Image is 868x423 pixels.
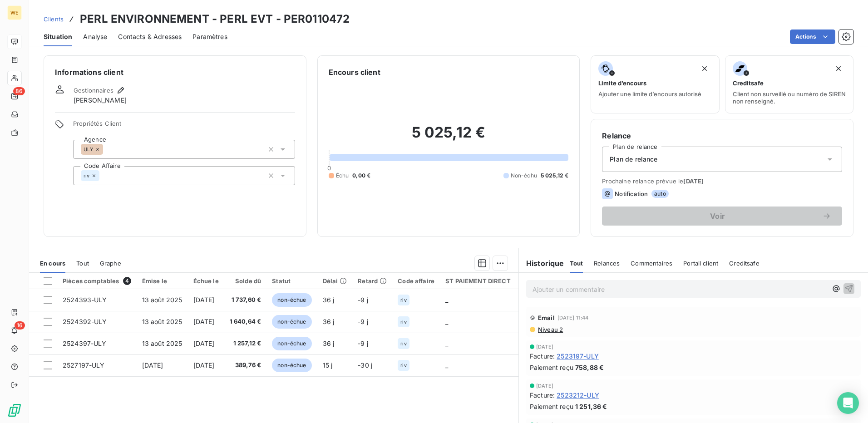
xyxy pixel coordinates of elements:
button: Voir [602,207,842,226]
span: [DATE] [142,361,163,369]
span: Commentaires [631,260,672,267]
span: [DATE] 11:44 [557,315,589,320]
div: Délai [323,277,347,285]
h3: PERL ENVIRONNEMENT - PERL EVT - PER0110472 [80,11,350,27]
div: Solde dû [230,277,261,285]
span: 2524397-ULY [63,339,107,347]
span: _ [445,296,448,304]
input: Ajouter une valeur [103,145,110,153]
span: [PERSON_NAME] [74,96,127,105]
span: 0,00 € [352,172,370,180]
span: Ajouter une limite d’encours autorisé [598,90,701,98]
h6: Encours client [329,67,380,78]
div: Code affaire [398,277,434,285]
span: 36 j [323,318,335,325]
span: 5 025,12 € [541,172,569,180]
span: -9 j [358,339,368,347]
span: _ [445,339,448,347]
button: Actions [790,30,835,44]
span: Non-échu [511,172,537,180]
div: Statut [272,277,311,285]
span: Tout [76,260,89,267]
span: -9 j [358,318,368,325]
span: 36 j [323,296,335,304]
span: [DATE] [193,296,215,304]
h6: Historique [519,258,564,269]
span: Tout [570,260,583,267]
span: [DATE] [193,339,215,347]
span: Creditsafe [729,260,759,267]
div: Retard [358,277,387,285]
span: En cours [40,260,65,267]
div: Open Intercom Messenger [837,392,859,414]
div: ST PAIEMENT DIRECT [445,277,511,285]
span: 13 août 2025 [142,296,182,304]
div: Échue le [193,277,219,285]
span: Voir [613,212,822,220]
span: _ [445,318,448,325]
button: Limite d’encoursAjouter une limite d’encours autorisé [591,55,719,113]
input: Ajouter une valeur [99,172,107,180]
span: Paiement reçu [530,402,573,411]
span: 2527197-ULY [63,361,105,369]
span: 16 [15,321,25,330]
span: -9 j [358,296,368,304]
span: Niveau 2 [537,326,563,333]
span: Clients [44,15,64,23]
span: Paramètres [192,32,227,41]
span: 2524393-ULY [63,296,107,304]
span: [DATE] [683,177,704,185]
span: Graphe [100,260,121,267]
span: riv [400,297,406,303]
h2: 5 025,12 € [329,123,569,151]
span: 1 257,12 € [230,339,261,348]
span: [DATE] [536,344,553,349]
span: Creditsafe [733,79,764,87]
span: [DATE] [193,318,215,325]
span: riv [84,173,89,178]
span: non-échue [272,337,311,350]
span: 2524392-ULY [63,318,107,325]
span: riv [400,341,406,346]
h6: Relance [602,130,842,141]
span: Analyse [83,32,107,41]
span: 15 j [323,361,333,369]
span: Email [538,314,555,321]
span: 1 640,64 € [230,317,261,326]
span: Gestionnaires [74,87,113,94]
img: Logo LeanPay [7,403,22,418]
span: Portail client [683,260,718,267]
span: _ [445,361,448,369]
span: Relances [594,260,620,267]
span: Facture : [530,351,555,361]
span: Propriétés Client [73,120,295,133]
span: Plan de relance [610,155,657,164]
button: CreditsafeClient non surveillé ou numéro de SIREN non renseigné. [725,55,853,113]
span: non-échue [272,359,311,372]
h6: Informations client [55,67,295,78]
div: Émise le [142,277,182,285]
span: Situation [44,32,72,41]
span: 389,76 € [230,361,261,370]
span: 13 août 2025 [142,318,182,325]
span: 36 j [323,339,335,347]
span: 1 251,36 € [575,402,607,411]
span: non-échue [272,315,311,329]
span: non-échue [272,293,311,307]
span: 86 [13,87,25,95]
span: ULY [84,147,93,152]
span: Limite d’encours [598,79,646,87]
span: Contacts & Adresses [118,32,182,41]
span: 1 737,60 € [230,295,261,305]
span: Paiement reçu [530,363,573,372]
span: Échu [336,172,349,180]
span: Notification [615,190,648,197]
span: riv [400,319,406,325]
span: 0 [327,164,331,172]
span: 13 août 2025 [142,339,182,347]
span: -30 j [358,361,372,369]
span: 4 [123,277,131,285]
span: 2523197-ULY [557,351,599,361]
a: Clients [44,15,64,24]
span: 758,88 € [575,363,604,372]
